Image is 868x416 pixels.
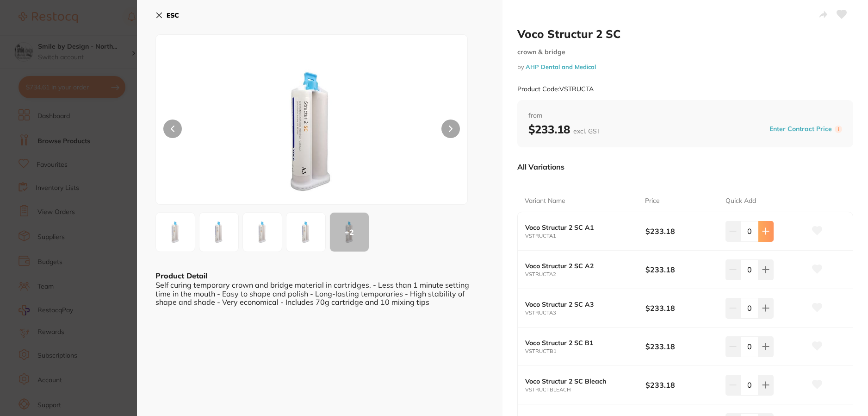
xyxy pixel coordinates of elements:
div: Self curing temporary crown and bridge material in cartridges. - Less than 1 minute setting time ... [155,281,484,306]
small: VSTRUCTB1 [525,348,645,354]
p: Variant Name [525,196,565,206]
h2: Voco Structur 2 SC [517,27,853,41]
img: NTg2NzM [202,215,236,249]
small: by [517,63,853,70]
p: Price [645,196,660,206]
div: + 2 [330,213,369,252]
b: Voco Structur 2 SC B1 [525,339,633,347]
button: ESC [155,7,179,23]
small: VSTRUCTA2 [525,271,645,277]
b: $233.18 [528,122,601,136]
b: Voco Structur 2 SC Bleach [525,378,633,385]
img: NTg2NzU [289,215,322,249]
span: from [528,111,842,120]
b: ESC [167,11,179,19]
button: +2 [329,212,369,252]
a: AHP Dental and Medical [526,63,596,70]
small: VSTRUCTA3 [525,310,645,316]
b: $233.18 [645,380,718,390]
p: All Variations [517,162,564,171]
img: NTg2NzI [218,58,405,204]
small: crown & bridge [517,48,853,56]
b: Voco Structur 2 SC A1 [525,224,633,231]
span: excl. GST [573,127,601,135]
p: Quick Add [725,196,756,206]
b: Voco Structur 2 SC A3 [525,301,633,308]
b: $233.18 [645,265,718,275]
b: $233.18 [645,226,718,236]
b: $233.18 [645,341,718,352]
b: Product Detail [155,271,207,280]
button: Enter Contract Price [767,125,835,133]
small: VSTRUCTA1 [525,233,645,239]
img: NTg2NzI [159,215,192,249]
b: Voco Structur 2 SC A2 [525,262,633,270]
small: Product Code: VSTRUCTA [517,85,594,93]
img: NTg2NzQ [246,215,279,249]
b: $233.18 [645,303,718,313]
small: VSTRUCTBLEACH [525,387,645,393]
label: i [835,126,842,133]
